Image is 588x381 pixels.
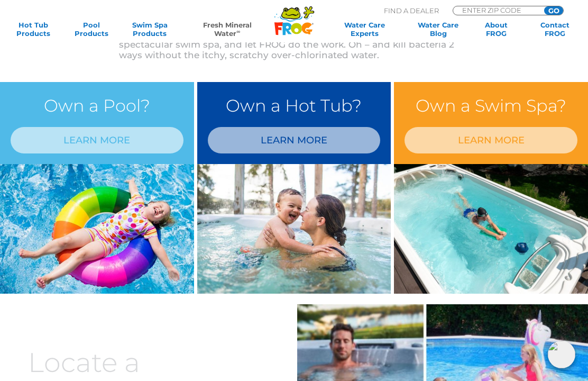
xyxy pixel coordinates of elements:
img: openIcon [548,341,575,368]
a: PoolProducts [69,21,114,38]
a: Hot TubProducts [11,21,56,38]
a: ContactFROG [532,21,577,38]
a: Water CareExperts [327,21,402,38]
p: So you can enjoy your silky-smooth pool, ahhmazing hot tub water or spectacular swim spa, and let... [119,29,468,60]
h3: Own a Pool? [11,93,183,119]
p: Find A Dealer [384,6,439,15]
a: LEARN MORE [11,127,183,153]
a: Swim SpaProducts [127,21,173,38]
a: Fresh MineralWater∞ [186,21,269,38]
h3: Own a Hot Tub? [208,93,381,119]
img: min-water-image-3 [394,164,588,294]
a: AboutFROG [474,21,519,38]
h3: Own a Swim Spa? [405,93,577,119]
img: min-water-img-right [197,164,391,294]
a: LEARN MORE [208,127,381,153]
a: LEARN MORE [405,127,577,153]
h3: Locate a [11,348,270,377]
input: Zip Code Form [461,6,532,14]
a: Water CareBlog [416,21,461,38]
sup: ∞ [236,29,240,34]
input: GO [544,6,563,15]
